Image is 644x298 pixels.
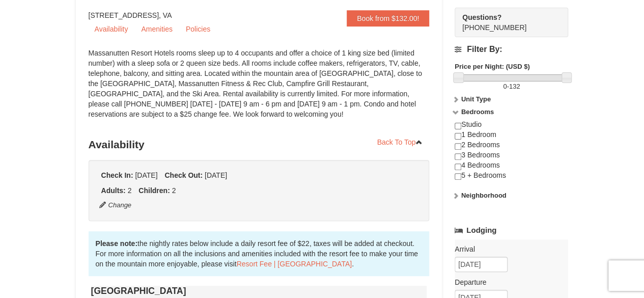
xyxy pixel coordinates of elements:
[237,260,352,268] a: Resort Fee | [GEOGRAPHIC_DATA]
[138,186,170,195] strong: Children:
[89,21,134,37] a: Availability
[101,186,126,195] strong: Adults:
[89,134,430,155] h3: Availability
[89,231,430,276] div: the nightly rates below include a daily resort fee of $22, taxes will be added at checkout. For m...
[462,13,501,21] strong: Questions?
[462,12,550,32] span: [PHONE_NUMBER]
[135,171,157,179] span: [DATE]
[91,286,427,296] h4: [GEOGRAPHIC_DATA]
[455,244,561,254] label: Arrival
[503,83,507,90] span: 0
[455,45,568,54] h4: Filter By:
[455,221,568,239] a: Lodging
[455,277,561,287] label: Departure
[128,186,132,195] span: 2
[371,134,430,150] a: Back To Top
[172,186,176,195] span: 2
[455,82,568,92] label: -
[96,239,137,248] strong: Please note:
[347,10,429,26] a: Book from $132.00!
[99,200,132,211] button: Change
[180,21,216,37] a: Policies
[455,63,529,70] strong: Price per Night: (USD $)
[101,171,133,179] strong: Check In:
[205,171,227,179] span: [DATE]
[89,48,430,129] div: Massanutten Resort Hotels rooms sleep up to 4 occupants and offer a choice of 1 king size bed (li...
[461,95,491,103] strong: Unit Type
[164,171,203,179] strong: Check Out:
[461,192,507,199] strong: Neighborhood
[455,120,568,191] div: Studio 1 Bedroom 2 Bedrooms 3 Bedrooms 4 Bedrooms 5 + Bedrooms
[509,83,520,90] span: 132
[135,21,178,37] a: Amenities
[461,108,494,116] strong: Bedrooms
